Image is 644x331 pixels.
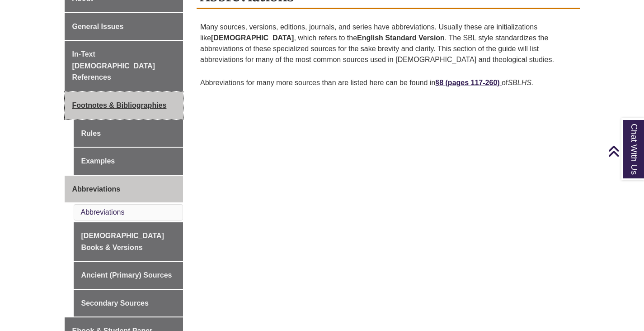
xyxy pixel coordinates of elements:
span: Abbreviations [72,185,121,193]
span: In-Text [DEMOGRAPHIC_DATA] References [72,50,155,81]
a: Secondary Sources [74,290,183,317]
a: General Issues [65,13,183,40]
span: Footnotes & Bibliographies [72,101,167,109]
a: Rules [74,120,183,147]
a: [DEMOGRAPHIC_DATA] Books & Versions [74,222,183,261]
span: of [502,79,508,86]
a: Back to Top [608,145,642,157]
strong: English Standard Version [357,34,445,42]
strong: §8 (pa [435,79,456,86]
a: In-Text [DEMOGRAPHIC_DATA] References [65,41,183,91]
em: SBLHS. [508,79,533,86]
a: Ancient (Primary) Sources [74,262,183,289]
a: Examples [74,148,183,175]
p: Many sources, versions, editions, journals, and series have abbreviations. Usually these are init... [200,18,576,69]
strong: [DEMOGRAPHIC_DATA] [211,34,294,42]
a: Abbreviations [81,208,125,216]
a: §8 (pages 117-260) [435,79,502,86]
a: Footnotes & Bibliographies [65,92,183,119]
a: Abbreviations [65,176,183,203]
strong: ges 117-260) [456,79,500,86]
span: General Issues [72,23,124,30]
p: Abbreviations for many more sources than are listed here can be found in [200,73,576,92]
